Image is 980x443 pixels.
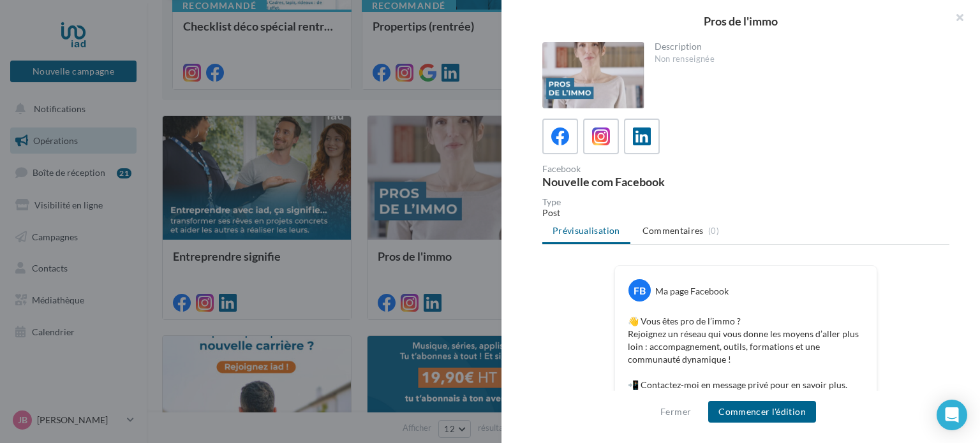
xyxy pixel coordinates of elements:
div: Type [542,198,949,207]
div: Nouvelle com Facebook [542,176,741,187]
div: Non renseignée [655,54,940,65]
span: Commentaires [642,224,704,237]
div: Ma page Facebook [655,285,729,298]
div: Description [655,42,940,51]
button: Fermer [655,404,696,419]
span: (0) [708,226,719,236]
button: Commencer l'édition [708,401,816,423]
div: Facebook [542,164,741,173]
div: FB [628,279,651,301]
div: Post [542,207,949,219]
div: Open Intercom Messenger [937,400,967,430]
p: 👋 Vous êtes pro de l’immo ? Rejoignez un réseau qui vous donne les moyens d’aller plus loin : acc... [628,315,864,391]
div: Pros de l'immo [522,15,960,27]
